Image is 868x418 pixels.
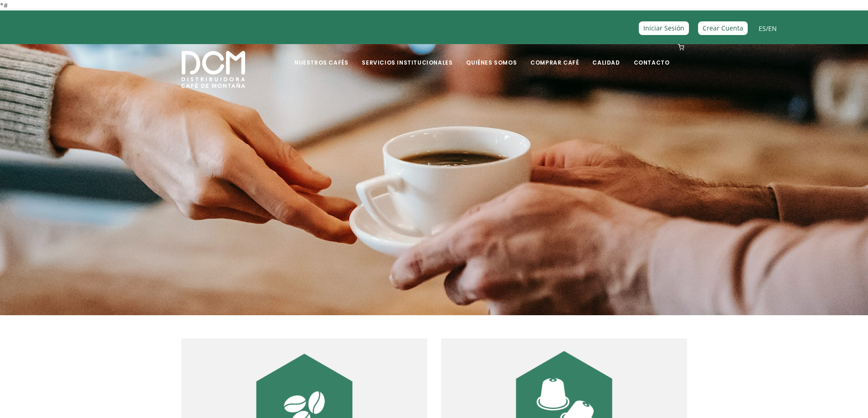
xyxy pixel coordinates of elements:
a: Calidad [587,45,625,66]
a: Servicios Institucionales [356,45,458,66]
a: Contacto [628,45,675,66]
a: Quiénes Somos [461,45,522,66]
span: / [759,23,777,34]
a: EN [768,24,777,33]
a: Nuestros Cafés [289,45,354,66]
a: ES [759,24,766,33]
a: Crear Cuenta [698,21,748,35]
a: Iniciar Sesión [639,21,689,35]
a: Comprar Café [525,45,584,66]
